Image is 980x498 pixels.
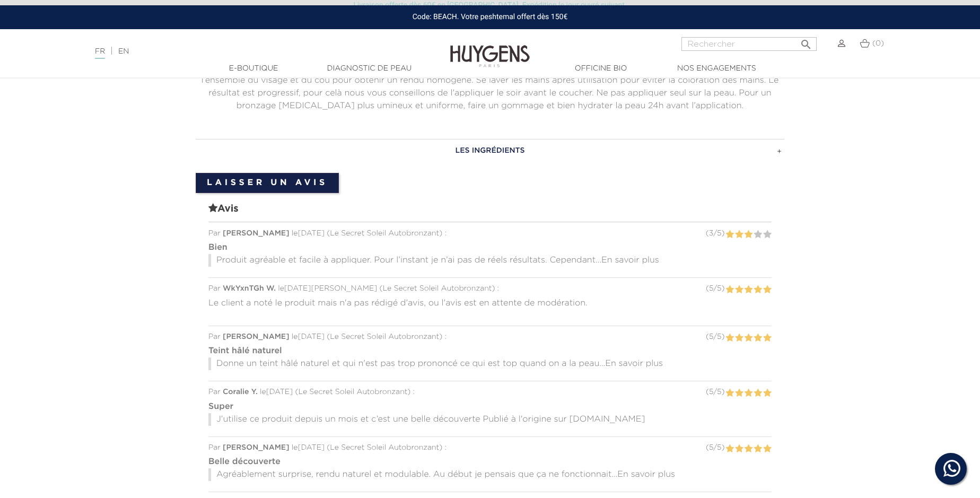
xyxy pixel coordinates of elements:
label: 2 [734,228,743,241]
label: 3 [744,442,753,456]
span: Le Secret Soleil Autobronzant [298,388,407,396]
label: 5 [763,283,772,296]
label: 3 [744,387,753,400]
label: 5 [763,387,772,400]
label: 3 [744,228,753,241]
strong: Teint hâlé naturel [208,347,282,355]
p: Mélanger 4 à 6 gouttes dans votre crème hydratante, selon l’intensité du hale que vous souhaitez ... [196,62,784,112]
a: Officine Bio [548,63,654,74]
label: 4 [754,228,763,241]
img: Huygens [450,28,530,69]
span: 5 [717,230,721,237]
span: 5 [717,388,721,396]
label: 4 [754,442,763,456]
span: Le Secret Soleil Autobronzant [330,333,439,340]
span: 5 [709,444,713,451]
span: Le Secret Soleil Autobronzant [330,444,439,451]
label: 2 [734,331,743,345]
i:  [800,35,812,48]
label: 1 [725,442,734,456]
div: | [90,45,400,58]
div: ( / ) [706,442,724,453]
strong: Belle découverte [208,458,281,466]
span: En savoir plus [605,360,663,368]
label: 1 [725,387,734,400]
div: ( / ) [706,331,724,343]
label: 3 [744,331,753,345]
a: Laisser un avis [196,173,339,193]
label: 2 [734,283,743,296]
span: WkYxnTGh W. [223,285,276,292]
label: 5 [763,442,772,456]
div: Par le [DATE][PERSON_NAME] ( ) : [208,283,772,294]
span: 5 [717,444,721,451]
span: 3 [709,230,713,237]
label: 1 [725,228,734,241]
label: 5 [763,228,772,241]
label: 4 [754,331,763,345]
span: 5 [709,285,713,292]
div: ( / ) [706,228,725,239]
div: Par le [DATE] ( ) : [208,228,772,239]
span: Coralie Y. [223,388,258,396]
div: ( / ) [706,387,724,398]
span: Le Secret Soleil Autobronzant [383,285,492,292]
span: 5 [709,388,713,396]
label: 4 [754,283,763,296]
p: Produit agréable et facile à appliquer. Pour l’instant je n’ai pas de réels résultats. Cependant... [208,254,772,267]
span: 5 [709,333,713,340]
span: [PERSON_NAME] [223,333,290,340]
div: Le client a noté le produit mais n'a pas rédigé d'avis, ou l'avis est en attente de modération. [208,294,772,317]
span: En savoir plus [601,256,659,265]
span: 5 [717,333,721,340]
span: [PERSON_NAME] [223,444,290,451]
span: Le Secret Soleil Autobronzant [330,230,439,237]
a: EN [118,48,129,55]
label: 4 [754,387,763,400]
a: Nos engagements [663,63,769,74]
p: Donne un teint hâlé naturel et qui n'est pas trop prononcé ce qui est top quand on a la peau... [208,357,772,370]
span: 5 [717,285,721,292]
span: (0) [872,40,884,47]
label: 1 [725,283,734,296]
label: 1 [725,331,734,345]
span: [PERSON_NAME] [223,230,290,237]
div: Par le [DATE] ( ) : [208,331,772,343]
a: Diagnostic de peau [316,63,422,74]
div: ( / ) [706,283,724,294]
button:  [797,34,816,48]
a: LES INGRÉDIENTS [196,139,784,162]
label: 2 [734,387,743,400]
p: Agréablement surprise, rendu naturel et modulable. Au début je pensais que ça ne fonctionnait... [208,468,772,481]
label: 5 [763,331,772,345]
label: 2 [734,442,743,456]
strong: Super [208,403,233,411]
span: Avis [208,202,772,223]
div: Par le [DATE] ( ) : [208,442,772,453]
a: E-Boutique [200,63,307,74]
strong: Bien [208,243,227,252]
input: Rechercher [681,37,817,51]
p: J’utilise ce produit depuis un mois et c’est une belle découverte Publié à l'origine sur [DOMAIN_... [208,413,772,426]
a: FR [95,48,105,59]
label: 3 [744,283,753,296]
div: Par le [DATE] ( ) : [208,387,772,398]
span: En savoir plus [617,470,675,479]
